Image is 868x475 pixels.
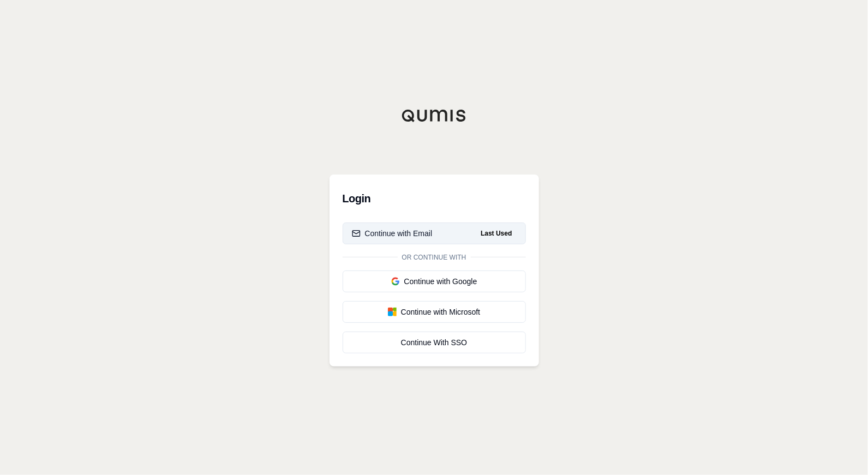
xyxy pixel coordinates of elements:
[398,253,471,262] span: Or continue with
[343,270,526,292] button: Continue with Google
[343,301,526,323] button: Continue with Microsoft
[343,188,526,209] h3: Login
[352,306,517,317] div: Continue with Microsoft
[343,332,526,353] a: Continue With SSO
[352,276,517,287] div: Continue with Google
[476,227,516,240] span: Last Used
[402,109,467,122] img: Qumis
[343,223,526,244] button: Continue with EmailLast Used
[352,337,517,348] div: Continue With SSO
[352,228,433,239] div: Continue with Email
